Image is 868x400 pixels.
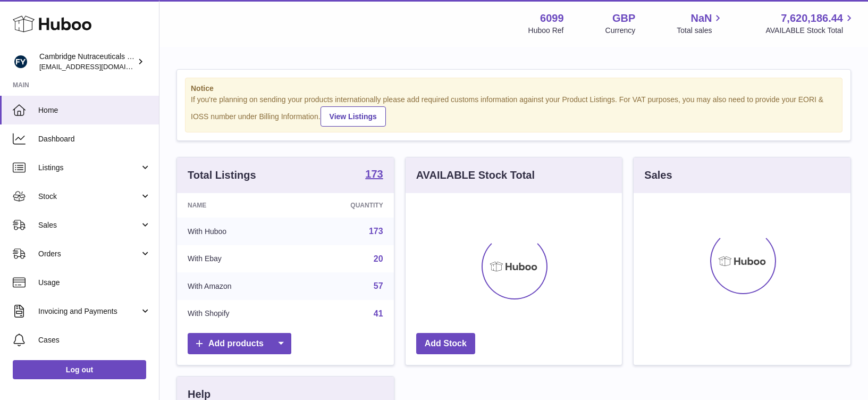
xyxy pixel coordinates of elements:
span: Home [38,105,151,115]
th: Quantity [296,193,394,218]
span: 7,620,186.44 [781,11,843,26]
a: Log out [13,360,146,379]
div: If you're planning on sending your products internationally please add required customs informati... [191,95,837,127]
a: Add Stock [416,333,475,355]
a: View Listings [321,106,386,127]
a: 173 [369,227,383,236]
td: With Amazon [177,272,296,300]
strong: 6099 [540,11,564,26]
td: With Ebay [177,245,296,273]
a: 173 [365,169,383,181]
div: Cambridge Nutraceuticals Ltd [39,52,135,72]
td: With Huboo [177,218,296,245]
td: With Shopify [177,300,296,328]
a: 7,620,186.44 AVAILABLE Stock Total [765,11,855,36]
h3: Total Listings [188,168,256,182]
th: Name [177,193,296,218]
h3: AVAILABLE Stock Total [416,168,535,182]
h3: Sales [644,168,672,182]
a: 20 [374,254,383,263]
span: Listings [38,163,140,173]
span: Cases [38,335,151,345]
span: AVAILABLE Stock Total [765,26,855,36]
div: Huboo Ref [528,26,564,36]
span: Orders [38,249,140,259]
span: [EMAIL_ADDRESS][DOMAIN_NAME] [39,62,156,71]
strong: 173 [365,169,383,179]
span: NaN [690,11,712,26]
a: NaN Total sales [677,11,724,36]
span: Total sales [677,26,724,36]
a: 57 [374,281,383,290]
span: Usage [38,278,151,288]
div: Currency [605,26,636,36]
a: 41 [374,309,383,318]
strong: Notice [191,84,837,94]
span: Invoicing and Payments [38,306,140,316]
img: huboo@camnutra.com [13,54,29,70]
span: Sales [38,220,140,230]
a: Add products [188,333,291,355]
span: Dashboard [38,134,151,144]
strong: GBP [612,11,635,26]
span: Stock [38,191,140,202]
